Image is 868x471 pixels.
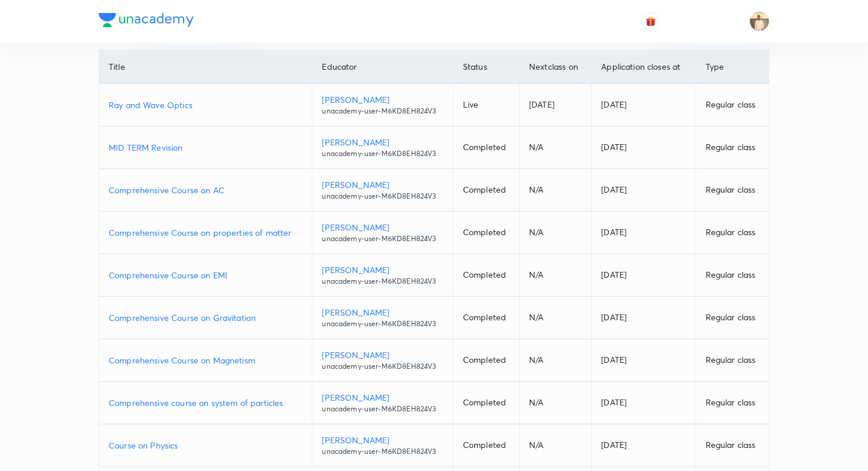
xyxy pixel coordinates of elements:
[322,221,443,233] p: [PERSON_NAME]
[453,169,519,212] td: Completed
[322,306,443,319] p: [PERSON_NAME]
[453,212,519,254] td: Completed
[312,50,453,84] th: Educator
[520,50,592,84] th: Next class on
[322,349,443,361] p: [PERSON_NAME]
[520,84,592,126] td: [DATE]
[641,12,660,31] button: avatar
[322,221,443,244] a: [PERSON_NAME]unacademy-user-M6KD8EH824V3
[520,424,592,467] td: N/A
[322,361,443,372] p: unacademy-user-M6KD8EH824V3
[592,297,696,339] td: [DATE]
[322,264,443,276] p: [PERSON_NAME]
[696,254,769,297] td: Regular class
[322,276,443,287] p: unacademy-user-M6KD8EH824V3
[592,126,696,169] td: [DATE]
[109,397,302,409] a: Comprehensive course on system of particles
[696,212,769,254] td: Regular class
[322,178,443,191] p: [PERSON_NAME]
[453,50,519,84] th: Status
[520,212,592,254] td: N/A
[322,319,443,329] p: unacademy-user-M6KD8EH824V3
[322,148,443,159] p: unacademy-user-M6KD8EH824V3
[322,264,443,287] a: [PERSON_NAME]unacademy-user-M6KD8EH824V3
[99,13,194,30] a: Company Logo
[109,184,302,196] a: Comprehensive Course on AC
[696,424,769,467] td: Regular class
[322,306,443,329] a: [PERSON_NAME]unacademy-user-M6KD8EH824V3
[322,404,443,414] p: unacademy-user-M6KD8EH824V3
[592,424,696,467] td: [DATE]
[696,297,769,339] td: Regular class
[696,169,769,212] td: Regular class
[645,16,656,27] img: avatar
[322,136,443,148] p: [PERSON_NAME]
[592,254,696,297] td: [DATE]
[322,349,443,372] a: [PERSON_NAME]unacademy-user-M6KD8EH824V3
[520,169,592,212] td: N/A
[109,226,302,239] a: Comprehensive Course on properties of matter
[322,446,443,457] p: unacademy-user-M6KD8EH824V3
[453,297,519,339] td: Completed
[520,126,592,169] td: N/A
[109,141,302,154] a: MID TERM Revision
[696,50,769,84] th: Type
[109,354,302,366] a: Comprehensive Course on Magnetism
[322,93,443,116] a: [PERSON_NAME]unacademy-user-M6KD8EH824V3
[322,191,443,202] p: unacademy-user-M6KD8EH824V3
[453,254,519,297] td: Completed
[592,50,696,84] th: Application closes at
[109,311,302,324] a: Comprehensive Course on Gravitation
[322,178,443,202] a: [PERSON_NAME]unacademy-user-M6KD8EH824V3
[453,126,519,169] td: Completed
[520,297,592,339] td: N/A
[322,434,443,457] a: [PERSON_NAME]unacademy-user-M6KD8EH824V3
[520,254,592,297] td: N/A
[109,439,302,451] a: Course on Physics
[749,11,769,31] img: Chandrakant Deshmukh
[322,391,443,404] p: [PERSON_NAME]
[322,391,443,414] a: [PERSON_NAME]unacademy-user-M6KD8EH824V3
[322,106,443,116] p: unacademy-user-M6KD8EH824V3
[696,382,769,424] td: Regular class
[453,424,519,467] td: Completed
[322,434,443,446] p: [PERSON_NAME]
[592,169,696,212] td: [DATE]
[322,93,443,106] p: [PERSON_NAME]
[109,99,302,111] a: Ray and Wave Optics
[99,13,194,27] img: Company Logo
[696,339,769,382] td: Regular class
[99,50,312,84] th: Title
[453,339,519,382] td: Completed
[520,339,592,382] td: N/A
[453,382,519,424] td: Completed
[322,136,443,159] a: [PERSON_NAME]unacademy-user-M6KD8EH824V3
[109,269,302,281] a: Comprehensive Course on EMI
[592,84,696,126] td: [DATE]
[592,382,696,424] td: [DATE]
[592,339,696,382] td: [DATE]
[696,84,769,126] td: Regular class
[520,382,592,424] td: N/A
[453,84,519,126] td: Live
[592,212,696,254] td: [DATE]
[696,126,769,169] td: Regular class
[322,233,443,244] p: unacademy-user-M6KD8EH824V3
